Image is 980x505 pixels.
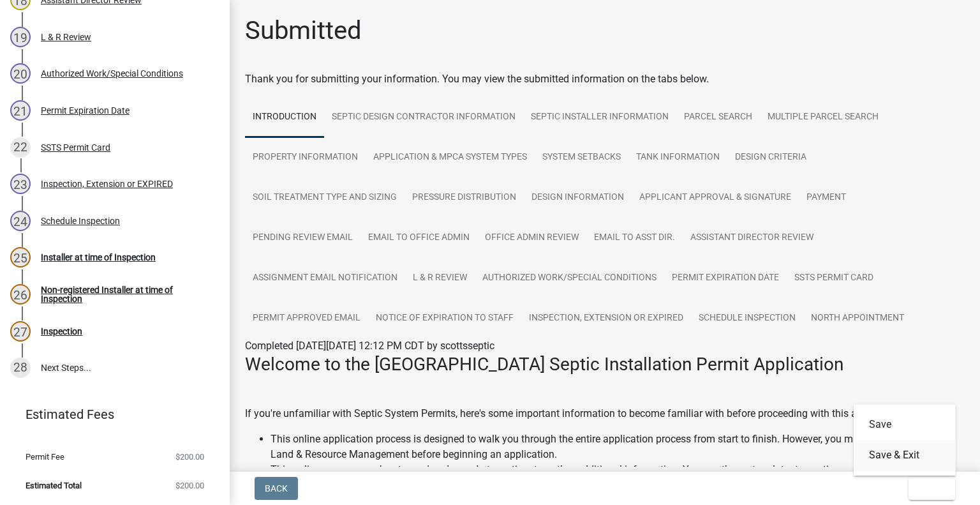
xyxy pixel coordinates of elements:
span: $200.00 [175,453,204,461]
h3: Welcome to the [GEOGRAPHIC_DATA] Septic Installation Permit Application [245,354,965,375]
a: L & R Review [405,258,475,299]
div: Installer at time of Inspection [41,253,156,262]
a: Email to Office Admin [360,218,477,259]
span: Permit Fee [26,453,64,461]
a: Estimated Fees [10,402,209,427]
a: Assignment Email Notification [245,258,405,299]
span: Back [265,483,288,494]
div: Authorized Work/Special Conditions [41,69,183,78]
a: Email to Asst Dir. [586,218,683,259]
div: 27 [10,321,31,342]
a: Pending review Email [245,218,360,259]
div: 28 [10,358,31,378]
a: Pressure Distribution [405,177,524,218]
div: 19 [10,27,31,47]
div: Schedule Inspection [41,216,120,225]
a: Tank Information [628,137,727,178]
span: Completed [DATE][DATE] 12:12 PM CDT by scottsseptic [245,340,494,352]
a: Septic Installer Information [523,97,676,138]
span: Estimated Total [26,481,82,490]
a: Soil Treatment Type and Sizing [245,177,405,218]
li: This online application process is designed to walk you through the entire application process fr... [271,432,965,462]
a: SSTS Permit Card [787,258,881,299]
button: Save [854,409,956,440]
a: Application & MPCA System Types [366,137,535,178]
a: Permit Approved Email [245,298,368,339]
a: Office Admin Review [477,218,586,259]
div: 26 [10,284,31,305]
span: $200.00 [175,481,204,490]
div: 23 [10,174,31,194]
div: Non-registered Installer at time of Inspection [41,285,209,303]
div: Thank you for submitting your information. You may view the submitted information on the tabs below. [245,72,965,87]
a: Assistant Director Review [683,218,821,259]
button: Back [255,477,298,500]
div: Exit [854,404,956,476]
a: System Setbacks [535,137,628,178]
a: Schedule Inspection [691,298,803,339]
a: Design Information [524,177,632,218]
a: Parcel search [676,97,760,138]
a: Multiple Parcel Search [760,97,886,138]
a: Applicant Approval & Signature [632,177,799,218]
button: Save & Exit [854,440,956,471]
h1: Submitted [245,15,362,46]
li: This online process can be stopped and saved at any time to gather additional information. You ca... [271,462,965,493]
div: L & R Review [41,33,91,41]
a: Property Information [245,137,366,178]
div: Permit Expiration Date [41,106,130,115]
div: 21 [10,100,31,121]
span: Exit [919,483,937,494]
a: Payment [799,177,854,218]
a: Authorized Work/Special Conditions [475,258,664,299]
button: Exit [909,477,955,500]
div: 24 [10,211,31,231]
div: Inspection, Extension or EXPIRED [41,179,173,188]
a: Permit Expiration Date [664,258,787,299]
p: If you're unfamiliar with Septic System Permits, here's some important information to become fami... [245,406,965,421]
a: Septic Design Contractor Information [324,97,523,138]
a: Design Criteria [727,137,814,178]
a: Inspection, Extension or EXPIRED [521,298,691,339]
div: SSTS Permit Card [41,143,110,152]
a: North Appointment [803,298,912,339]
div: 25 [10,247,31,268]
a: Introduction [245,97,324,138]
div: Inspection [41,327,82,336]
a: Notice of Expiration to Staff [368,298,521,339]
div: 22 [10,137,31,158]
div: 20 [10,63,31,84]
